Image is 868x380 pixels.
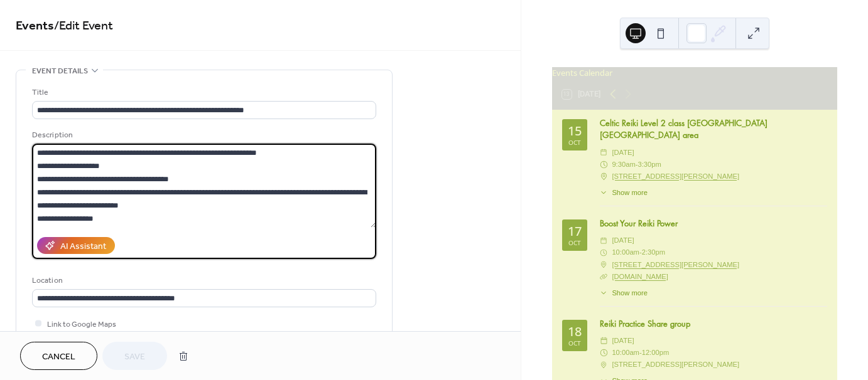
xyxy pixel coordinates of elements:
[32,129,374,142] div: Description
[612,147,634,159] span: [DATE]
[32,65,88,78] span: Event details
[600,347,608,359] div: ​
[600,218,678,229] a: Boost Your Reiki Power
[612,273,668,280] a: [DOMAIN_NAME]
[600,171,608,182] div: ​
[600,288,648,298] button: ​Show more
[639,347,642,359] span: -
[568,325,582,338] div: 18
[37,237,115,254] button: AI Assistant
[54,14,113,38] span: / Edit Event
[600,318,827,330] div: Reiki Practice Share group
[600,159,608,171] div: ​
[612,259,739,271] a: [STREET_ADDRESS][PERSON_NAME]
[612,187,648,198] span: Show more
[600,288,608,298] div: ​
[568,225,582,238] div: 17
[60,240,106,253] div: AI Assistant
[642,347,670,359] span: 12:00pm
[612,159,635,171] span: 9:30am
[639,246,642,258] span: -
[600,117,827,141] div: Celtic Reiki Level 2 class [GEOGRAPHIC_DATA] [GEOGRAPHIC_DATA] area
[642,246,665,258] span: 2:30pm
[612,246,639,258] span: 10:00am
[568,139,581,145] div: Oct
[636,159,638,171] span: -
[42,351,75,364] span: Cancel
[600,359,608,371] div: ​
[20,342,97,370] button: Cancel
[612,171,739,182] a: [STREET_ADDRESS][PERSON_NAME]
[612,235,634,246] span: [DATE]
[600,259,608,271] div: ​
[637,159,661,171] span: 3:30pm
[612,347,639,359] span: 10:00am
[568,240,581,246] div: Oct
[600,235,608,246] div: ​
[600,187,648,198] button: ​Show more
[612,335,634,347] span: [DATE]
[568,125,582,137] div: 15
[568,340,581,346] div: Oct
[16,14,54,38] a: Events
[47,318,116,331] span: Link to Google Maps
[612,359,739,371] span: [STREET_ADDRESS][PERSON_NAME]
[32,274,374,287] div: Location
[612,288,648,298] span: Show more
[552,67,837,79] div: Events Calendar
[600,335,608,347] div: ​
[32,86,374,99] div: Title
[600,147,608,159] div: ​
[600,271,608,283] div: ​
[600,246,608,258] div: ​
[600,187,608,198] div: ​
